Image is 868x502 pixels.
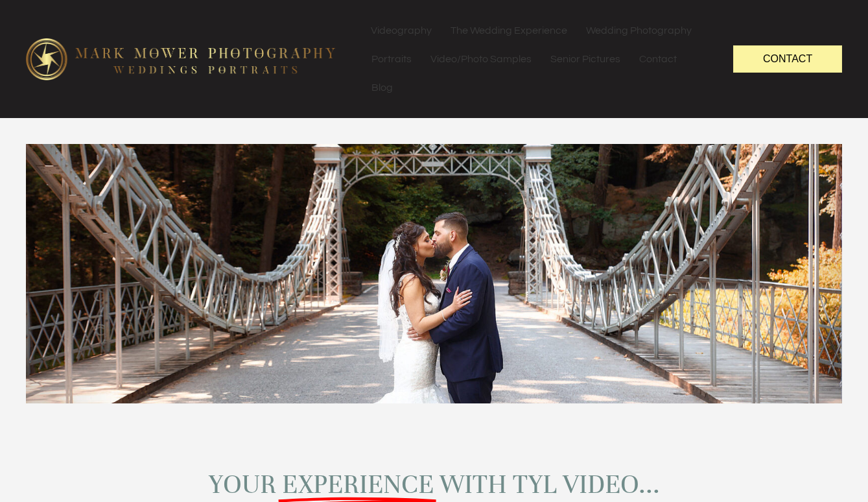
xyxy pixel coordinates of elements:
[362,16,441,45] a: Videography
[441,16,576,45] a: The Wedding Experience
[421,45,541,73] a: Video/Photo Samples
[763,53,812,64] span: Contact
[630,45,686,73] a: Contact
[362,73,402,102] a: Blog
[282,468,434,502] span: experience
[577,16,701,45] a: Wedding Photography
[440,468,660,501] span: with TYL Video...
[733,45,842,72] a: Contact
[362,16,707,102] nav: Menu
[362,45,421,73] a: Portraits
[26,38,336,80] img: logo-edit1
[541,45,629,73] a: Senior Pictures
[209,468,276,501] span: Your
